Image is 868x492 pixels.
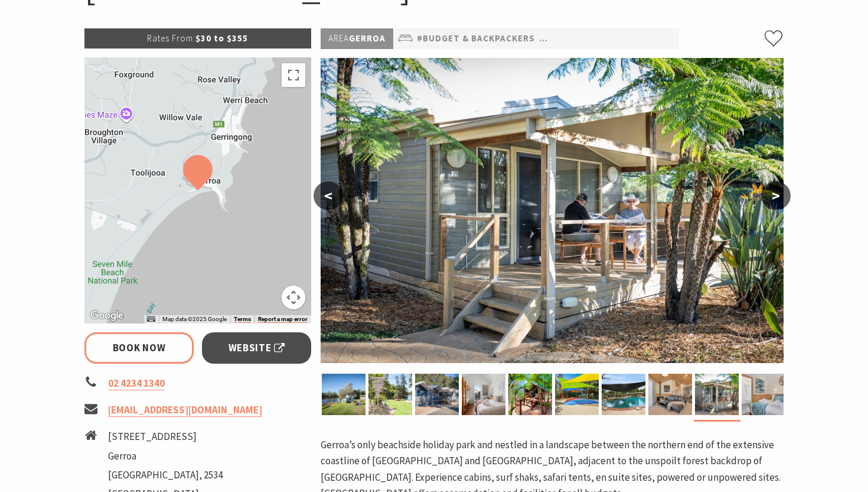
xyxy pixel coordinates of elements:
[87,308,126,323] a: Open this area in Google Maps (opens a new window)
[602,374,645,415] img: Beachside Pool
[321,28,393,49] p: Gerroa
[282,286,305,309] button: Map camera controls
[258,316,308,323] a: Report a map error
[87,308,126,323] img: Google
[108,377,165,390] a: 02 4234 1340
[508,374,552,415] img: Safari Tents at Seven Mile Beach Holiday Park
[462,374,505,415] img: shack 2
[672,31,726,46] a: #Cottages
[108,448,223,464] li: Gerroa
[314,182,343,210] button: <
[108,429,223,445] li: [STREET_ADDRESS]
[695,374,739,415] img: Couple on cabin deck at Seven Mile Beach Holiday Park
[742,374,785,415] img: cabin bedroom
[84,28,311,48] p: $30 to $355
[108,467,223,483] li: [GEOGRAPHIC_DATA], 2534
[417,31,535,46] a: #Budget & backpackers
[555,374,599,415] img: jumping pillow
[328,33,349,44] span: Area
[539,31,668,46] a: #Camping & Holiday Parks
[322,374,366,415] img: Combi Van, Camping, Caravanning, Sites along Crooked River at Seven Mile Beach Holiday Park
[84,332,194,364] a: Book Now
[368,374,412,415] img: Welcome to Seven Mile Beach Holiday Park
[147,33,195,44] span: Rates From:
[108,403,262,417] a: [EMAIL_ADDRESS][DOMAIN_NAME]
[761,182,791,210] button: >
[415,374,459,415] img: Surf shak
[234,316,251,323] a: Terms (opens in new tab)
[162,316,227,322] span: Map data ©2025 Google
[282,63,305,87] button: Toggle fullscreen view
[147,315,155,323] button: Keyboard shortcuts
[648,374,692,415] img: fireplace
[202,332,311,364] a: Website
[229,340,285,356] span: Website
[321,58,784,363] img: Couple on cabin deck at Seven Mile Beach Holiday Park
